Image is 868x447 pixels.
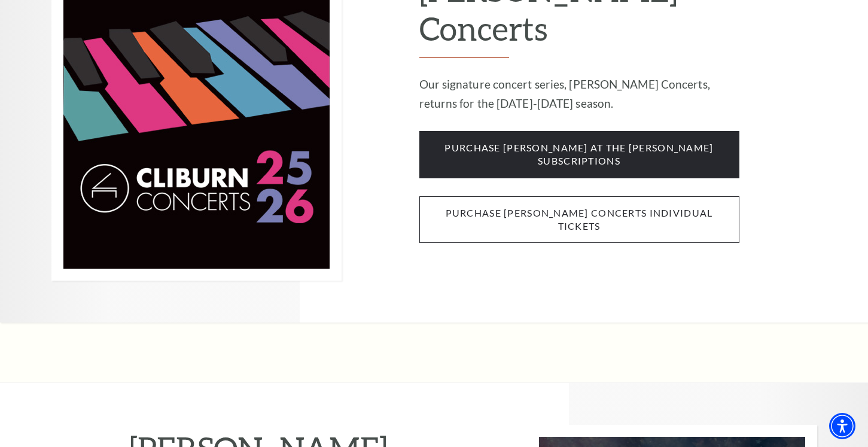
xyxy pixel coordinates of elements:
span: purchase [PERSON_NAME] concerts individual tickets [419,196,739,244]
a: purchase [PERSON_NAME] concerts individual tickets [419,218,739,232]
p: Our signature concert series, [PERSON_NAME] Concerts, returns for the [DATE]-[DATE] season. [419,75,739,113]
span: purchase [PERSON_NAME] at the [PERSON_NAME] subscriptions [419,131,739,178]
a: purchase [PERSON_NAME] at the [PERSON_NAME] subscriptions [419,153,739,167]
div: Accessibility Menu [829,413,855,439]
